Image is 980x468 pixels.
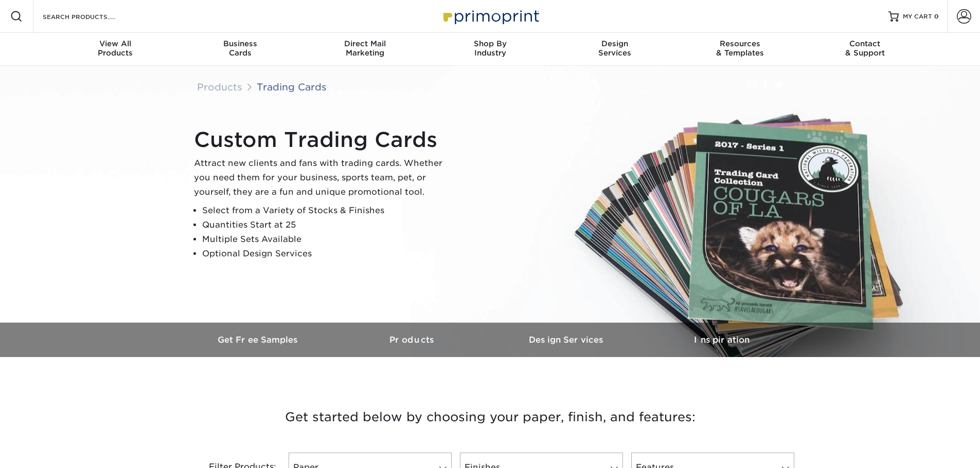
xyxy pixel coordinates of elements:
[903,12,932,21] span: MY CART
[42,10,142,23] input: SEARCH PRODUCTS.....
[202,247,451,261] li: Optional Design Services
[302,33,427,66] a: Direct MailMarketing
[553,39,678,48] span: Design
[257,81,327,92] a: Trading Cards
[189,394,791,440] h3: Get started below by choosing your paper, finish, and features:
[202,203,451,218] li: Select from a Variety of Stocks & Finishes
[182,323,336,357] a: Get Free Samples
[336,335,490,345] h3: Products
[678,39,803,48] span: Resources
[177,39,302,48] span: Business
[177,39,302,58] div: Cards
[427,39,553,48] span: Shop By
[194,156,451,199] p: Attract new clients and fans with trading cards. Whether you need them for your business, sports ...
[645,335,799,345] h3: Inspiration
[53,39,178,58] div: Products
[197,81,242,92] a: Products
[202,218,451,232] li: Quantities Start at 25
[553,33,678,66] a: DesignServices
[934,13,939,20] span: 0
[202,232,451,247] li: Multiple Sets Available
[427,39,553,58] div: Industry
[678,39,803,58] div: & Templates
[490,323,645,357] a: Design Services
[302,39,427,48] span: Direct Mail
[427,33,553,66] a: Shop ByIndustry
[194,127,451,152] h1: Custom Trading Cards
[336,323,490,357] a: Products
[803,39,928,48] span: Contact
[490,335,645,345] h3: Design Services
[553,39,678,58] div: Services
[803,39,928,58] div: & Support
[302,39,427,58] div: Marketing
[53,39,178,48] span: View All
[53,33,178,66] a: View AllProducts
[645,323,799,357] a: Inspiration
[678,33,803,66] a: Resources& Templates
[177,33,302,66] a: BusinessCards
[182,335,336,345] h3: Get Free Samples
[439,5,542,27] img: Primoprint
[803,33,928,66] a: Contact& Support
